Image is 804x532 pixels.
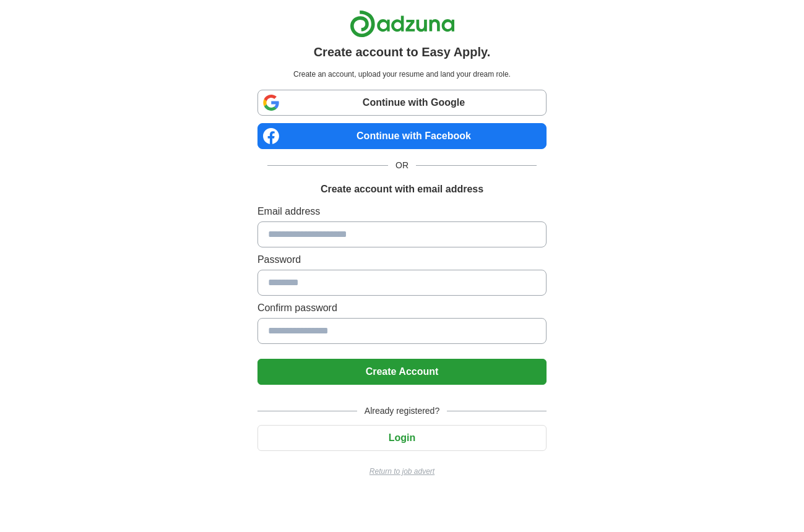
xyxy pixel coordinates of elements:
[257,123,547,149] a: Continue with Facebook
[257,466,547,477] a: Return to job advert
[314,43,491,61] h1: Create account to Easy Apply.
[357,405,447,418] span: Already registered?
[321,182,483,197] h1: Create account with email address
[257,301,547,315] label: Confirm password
[257,432,547,443] a: Login
[257,252,547,267] label: Password
[257,359,547,385] button: Create Account
[388,159,416,172] span: OR
[257,425,547,451] button: Login
[257,204,547,219] label: Email address
[260,69,544,80] p: Create an account, upload your resume and land your dream role.
[257,90,547,116] a: Continue with Google
[350,10,455,38] img: Adzuna logo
